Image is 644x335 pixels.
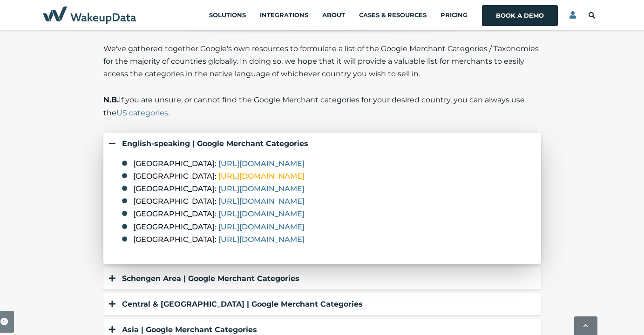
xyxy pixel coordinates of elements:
a: [URL][DOMAIN_NAME] [218,172,305,181]
strong: N.B. [103,95,119,104]
li: [GEOGRAPHIC_DATA]: [122,208,532,220]
a: Solutions [209,2,246,28]
a: [URL][DOMAIN_NAME] [218,222,305,231]
li: [GEOGRAPHIC_DATA]: [122,182,532,195]
div: Navigation Menu [209,2,558,28]
a: [URL][DOMAIN_NAME] [218,197,305,206]
li: [GEOGRAPHIC_DATA]: [122,170,532,182]
li: [GEOGRAPHIC_DATA]: [122,233,532,246]
div: Central & [GEOGRAPHIC_DATA] | Google Merchant Categories [122,298,532,310]
a: [URL][DOMAIN_NAME] [218,235,305,244]
a: Pricing [441,2,468,28]
a: [URL][DOMAIN_NAME] [218,209,305,218]
div: Schengen Area | Google Merchant Categories [122,272,532,285]
iframe: Chat Widget [597,290,644,335]
img: WakeupData Navy Blue Logo 2023-horizontal-transparent-crop [43,7,136,24]
p: If you are unsure, or cannot find the Google Merchant categories for your desired country, you ca... [103,94,541,119]
a: [URL][DOMAIN_NAME] [218,184,305,193]
li: [GEOGRAPHIC_DATA]: [122,221,532,233]
a: Cases & Resources [359,2,427,28]
a: Integrations [260,2,308,28]
li: [GEOGRAPHIC_DATA]: [122,157,532,170]
li: [GEOGRAPHIC_DATA]: [122,195,532,208]
a: [URL][DOMAIN_NAME] [218,159,305,168]
a: Book a Demo [491,5,549,26]
p: We've gathered together Google's own resources to formulate a list of the Google Merchant Categor... [103,42,541,80]
a: US categories [116,108,168,117]
div: English-speaking | Google Merchant Categories [122,137,532,150]
a: About [322,2,345,28]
